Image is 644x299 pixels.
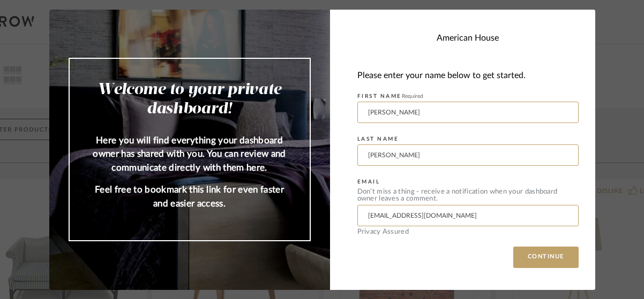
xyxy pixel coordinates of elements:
[357,102,579,123] input: Enter First Name
[357,188,579,202] div: Don’t miss a thing - receive a notification when your dashboard owner leaves a comment.
[513,247,579,268] button: CONTINUE
[91,183,288,210] p: Feel free to bookmark this link for even faster and easier access.
[357,68,579,83] div: Please enter your name below to get started.
[402,94,423,99] span: Required
[357,228,579,235] div: Privacy Assured
[357,179,380,185] label: EMAIL
[357,136,399,142] label: LAST NAME
[91,80,288,119] h2: Welcome to your private dashboard!
[91,134,288,175] p: Here you will find everything your dashboard owner has shared with you. You can review and commun...
[357,144,579,166] input: Enter Last Name
[357,93,423,99] label: FIRST NAME
[357,205,579,226] input: Enter Email
[437,32,499,44] div: American House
